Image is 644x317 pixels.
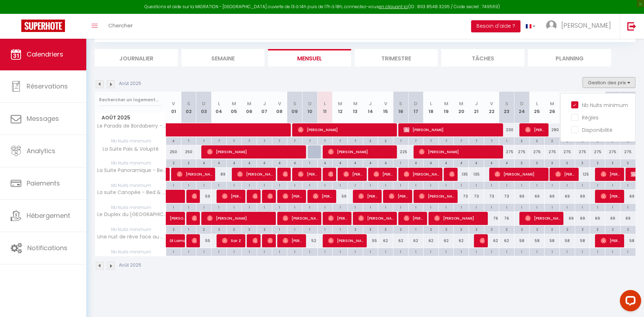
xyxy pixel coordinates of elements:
[278,100,281,107] abbr: V
[499,145,514,158] div: 275
[343,167,364,181] span: [PERSON_NAME]
[166,137,181,144] div: 4
[257,92,272,123] th: 07
[393,204,408,210] div: 1
[529,190,545,203] div: 69
[202,100,206,107] abbr: D
[363,159,378,166] div: 4
[272,92,287,123] th: 08
[545,145,560,158] div: 275
[348,204,363,210] div: 1
[95,137,166,145] span: Nb Nuits minimum
[605,92,621,123] th: 30
[96,145,160,153] span: La Suite Paix & Volupté
[590,159,605,166] div: 3
[605,182,620,188] div: 1
[181,92,196,123] th: 02
[575,145,590,158] div: 275
[525,123,545,136] span: [PERSON_NAME]
[393,145,408,158] div: 225
[620,190,635,203] div: 69
[6,3,27,24] button: Open LiveChat chat widget
[484,92,499,123] th: 22
[222,234,242,247] span: Sar Z
[287,204,302,210] div: 1
[620,212,635,225] div: 69
[328,211,348,225] span: [PERSON_NAME]
[419,189,454,203] span: [PERSON_NAME]
[237,167,273,181] span: [PERSON_NAME]
[328,167,333,181] span: [PERSON_NAME]
[499,204,514,210] div: 1
[499,159,514,166] div: 4
[363,204,378,210] div: 1
[384,100,387,107] abbr: V
[560,145,575,158] div: 275
[227,137,242,144] div: 7
[621,182,635,188] div: 1
[575,92,590,123] th: 28
[181,49,264,66] li: Semaine
[108,22,133,29] span: Chercher
[575,168,590,181] div: 125
[27,50,63,59] span: Calendriers
[605,212,621,225] div: 69
[454,182,469,188] div: 1
[393,137,408,144] div: 7
[181,145,196,158] div: 250
[257,137,272,144] div: 7
[393,92,408,123] th: 16
[242,137,257,144] div: 7
[560,212,575,225] div: 69
[181,182,196,188] div: 1
[166,204,181,210] div: 1
[393,159,408,166] div: 1
[268,49,351,66] li: Mensuel
[469,204,484,210] div: 1
[530,204,545,210] div: 1
[546,20,557,31] img: ...
[605,145,621,158] div: 275
[212,182,227,188] div: 1
[287,159,302,166] div: 4
[358,189,378,203] span: [PERSON_NAME]
[318,137,333,144] div: 7
[560,159,575,166] div: 3
[620,92,635,123] th: 31
[212,159,227,166] div: 4
[484,182,499,188] div: 1
[555,167,575,181] span: [PERSON_NAME]
[454,92,469,123] th: 20
[528,49,611,66] li: Planning
[378,137,393,144] div: 2
[469,137,484,144] div: 7
[27,179,60,188] span: Paiements
[499,123,514,136] div: 230
[21,20,65,32] img: Super Booking
[484,190,499,203] div: 73
[27,114,59,123] span: Messages
[211,168,227,181] div: 89
[404,211,424,225] span: [PERSON_NAME]
[454,204,469,210] div: 1
[267,189,272,203] span: [PERSON_NAME]
[444,100,448,107] abbr: M
[514,159,529,166] div: 3
[318,182,333,188] div: 1
[324,100,326,107] abbr: L
[601,189,621,203] span: [PERSON_NAME]
[424,159,438,166] div: 4
[439,159,454,166] div: 4
[561,21,611,30] span: [PERSON_NAME]
[545,137,560,144] div: 2
[272,204,287,210] div: 1
[378,182,393,188] div: 1
[545,204,560,210] div: 1
[560,204,575,210] div: 1
[227,182,242,188] div: 1
[499,212,514,225] div: 76
[514,204,529,210] div: 1
[257,204,272,210] div: 1
[545,159,560,166] div: 3
[252,234,257,247] span: [PERSON_NAME]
